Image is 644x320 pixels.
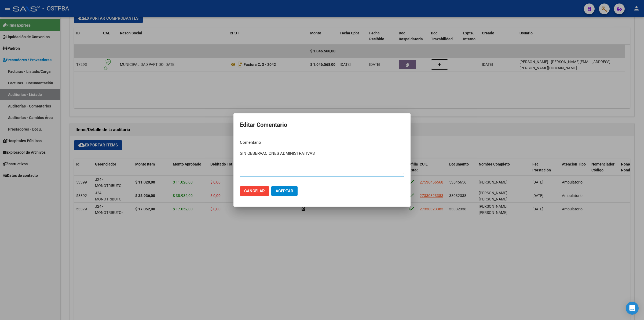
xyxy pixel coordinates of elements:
span: Aceptar [276,189,293,193]
div: Open Intercom Messenger [626,302,639,315]
h2: Editar Comentario [240,120,404,130]
span: Cancelar [244,189,265,193]
button: Cancelar [240,186,269,196]
p: Comentario [240,139,404,146]
button: Aceptar [271,186,298,196]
